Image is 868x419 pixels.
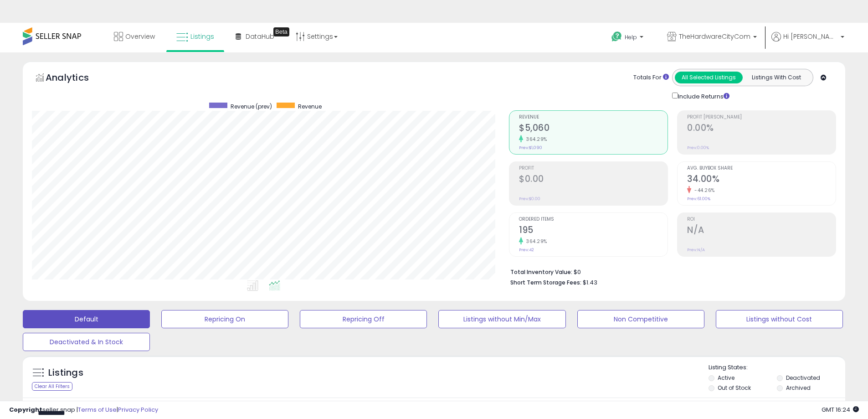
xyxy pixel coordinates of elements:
a: Hi [PERSON_NAME] [771,32,844,52]
button: Deactivated & In Stock [23,333,150,351]
span: Ordered Items [519,217,668,222]
a: Listings [169,23,221,50]
small: 364.29% [523,136,547,143]
small: 364.29% [523,238,547,245]
span: Avg. Buybox Share [687,166,836,171]
b: Total Inventory Value: [510,268,572,276]
span: TheHardwareCityCom [679,32,750,41]
span: Profit [PERSON_NAME] [687,115,836,120]
h2: 0.00% [687,123,836,135]
div: Include Returns [665,91,740,101]
span: 2025-09-14 16:24 GMT [822,405,859,414]
h2: $5,060 [519,123,668,135]
b: Short Term Storage Fees: [510,279,581,286]
span: Help [625,33,637,41]
span: $1.43 [583,278,597,287]
span: Hi [PERSON_NAME] [783,32,838,41]
button: Listings without Min/Max [438,310,565,328]
small: Prev: $0.00 [519,196,540,202]
p: Listing States: [709,363,845,372]
span: Revenue [298,103,322,110]
small: Prev: N/A [687,247,705,253]
button: Repricing Off [300,310,427,328]
small: Prev: 0.00% [687,145,709,150]
h2: N/A [687,225,836,237]
i: Get Help [611,31,622,42]
a: Settings [289,23,344,50]
h2: 195 [519,225,668,237]
small: -44.26% [691,187,715,194]
span: Listings [190,32,214,41]
a: DataHub [229,23,281,50]
strong: Copyright [9,405,42,414]
a: TheHardwareCityCom [660,23,764,52]
div: Tooltip anchor [273,27,289,36]
small: Prev: 42 [519,247,534,253]
button: Non Competitive [577,310,704,328]
span: Overview [125,32,155,41]
span: ROI [687,217,836,222]
li: $0 [510,266,829,277]
h2: 34.00% [687,174,836,186]
button: All Selected Listings [675,72,743,83]
label: Active [718,374,734,382]
div: Totals For [633,73,669,82]
button: Default [23,310,150,328]
span: Revenue [519,115,668,120]
h2: $0.00 [519,174,668,186]
label: Deactivated [786,374,820,382]
div: seller snap | | [9,406,158,414]
label: Archived [786,384,811,392]
a: Overview [107,23,162,50]
button: Listings without Cost [716,310,843,328]
span: Profit [519,166,668,171]
button: Listings With Cost [742,72,810,83]
a: Help [604,24,652,52]
h5: Listings [48,367,83,379]
small: Prev: 61.00% [687,196,710,202]
div: Clear All Filters [32,382,72,391]
button: Repricing On [161,310,288,328]
label: Out of Stock [718,384,751,392]
small: Prev: $1,090 [519,145,542,150]
h5: Analytics [46,71,107,86]
span: Revenue (prev) [231,103,272,110]
span: DataHub [246,32,274,41]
